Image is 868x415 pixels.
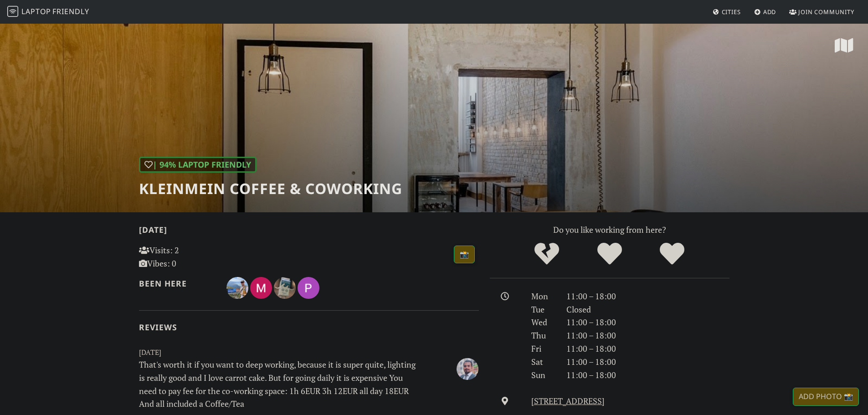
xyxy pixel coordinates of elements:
div: 11:00 – 18:00 [561,355,735,369]
h2: Been here [139,279,216,288]
div: Fri [526,342,560,355]
div: Mon [526,290,560,303]
div: 11:00 – 18:00 [561,316,735,329]
span: Tom T [226,282,250,292]
div: | 94% Laptop Friendly [139,157,257,173]
div: Wed [526,316,560,329]
div: 11:00 – 18:00 [561,342,735,355]
a: LaptopFriendly LaptopFriendly [7,4,89,20]
small: [DATE] [134,347,484,358]
div: Definitely! [641,241,704,266]
a: Join Community [786,4,858,20]
a: Add [750,4,780,20]
div: Sun [526,369,560,382]
div: 11:00 – 18:00 [561,290,735,303]
span: Join Community [798,8,854,16]
img: 3851-valentina.jpg [274,277,296,299]
div: 11:00 – 18:00 [561,329,735,342]
div: Tue [526,303,560,316]
img: 5279-matthew.jpg [250,277,272,299]
a: 📸 [454,246,475,264]
img: 6410-amir-hossein.jpg [457,358,478,380]
img: LaptopFriendly [7,6,18,17]
a: Add Photo 📸 [793,388,859,406]
div: Yes [578,241,641,266]
div: No [515,241,578,266]
h2: Reviews [139,323,479,332]
span: Friendly [52,6,89,16]
img: 2935-philipp.jpg [298,277,319,299]
img: 5810-tom.jpg [226,277,248,299]
span: Matthew Jonat [250,282,274,292]
span: Amir Ghasemi [457,362,478,373]
a: [STREET_ADDRESS] [531,395,605,406]
div: 11:00 – 18:00 [561,369,735,382]
span: Laptop [21,6,51,16]
p: Do you like working from here? [490,223,729,236]
div: Thu [526,329,560,342]
span: Cities [722,8,741,16]
h2: [DATE] [139,225,479,238]
h1: KleinMein Coffee & Coworking [139,180,402,197]
a: Cities [709,4,745,20]
span: Add [763,8,776,16]
p: That's worth it if you want to deep working, because it is super quite, lighting is really good a... [134,358,426,410]
p: Visits: 2 Vibes: 0 [139,244,245,270]
div: Sat [526,355,560,369]
span: Valentina R. [274,282,298,292]
div: Closed [561,303,735,316]
span: Philipp Hoffmann [298,282,319,292]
